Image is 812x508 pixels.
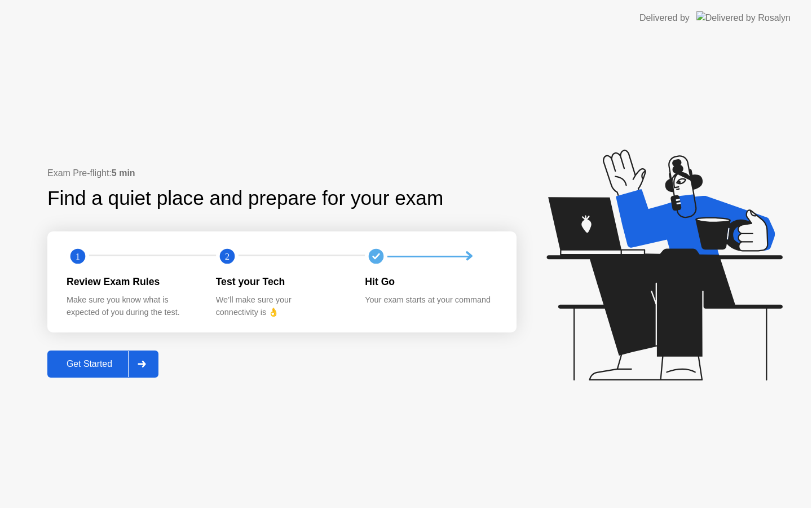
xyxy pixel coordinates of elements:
[112,168,135,178] b: 5 min
[639,11,690,25] div: Delivered by
[216,274,347,289] div: Test your Tech
[67,294,198,318] div: Make sure you know what is expected of you during the test.
[365,274,496,289] div: Hit Go
[47,183,445,213] div: Find a quiet place and prepare for your exam
[365,294,496,306] div: Your exam starts at your command
[225,251,230,262] text: 2
[67,274,198,289] div: Review Exam Rules
[47,167,517,180] div: Exam Pre-flight:
[696,11,791,24] img: Delivered by Rosalyn
[51,359,128,369] div: Get Started
[76,251,80,262] text: 1
[216,294,347,318] div: We’ll make sure your connectivity is 👌
[47,351,158,378] button: Get Started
